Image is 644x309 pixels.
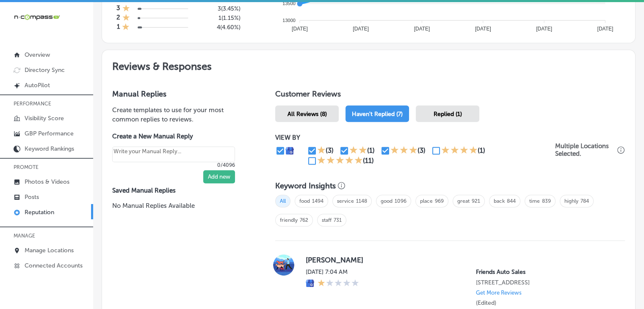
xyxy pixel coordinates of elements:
[476,290,522,296] p: Get More Reviews
[356,198,367,204] a: 1148
[275,89,625,102] h1: Customer Reviews
[203,170,235,183] button: Add new
[14,13,60,21] img: 660ab0bf-5cc7-4cb8-ba1c-48b5ae0f18e60NCTV_CLogo_TV_Black_-500x88.png
[312,198,323,204] a: 1494
[25,51,50,58] p: Overview
[367,146,375,154] div: (1)
[478,146,485,154] div: (1)
[435,198,444,204] a: 969
[292,26,308,32] tspan: [DATE]
[580,198,589,204] a: 784
[23,49,30,56] img: tab_domain_overview_orange.svg
[317,146,326,156] div: 1 Star
[322,217,332,223] a: staff
[112,132,235,140] label: Create a New Manual Reply
[84,49,91,56] img: tab_keywords_by_traffic_grey.svg
[22,22,93,29] div: Domain: [DOMAIN_NAME]
[475,26,491,32] tspan: [DATE]
[306,268,359,276] label: [DATE] 7:04 AM
[122,4,130,14] div: 1 Star
[112,146,235,163] textarea: Create your Quick Reply
[116,14,120,23] h4: 2
[472,198,480,204] a: 921
[441,146,478,156] div: 4 Stars
[564,198,578,204] a: highly
[14,14,20,20] img: logo_orange.svg
[112,201,248,210] p: No Manual Replies Available
[420,198,433,204] a: place
[25,130,74,137] p: GBP Performance
[597,26,613,32] tspan: [DATE]
[25,209,54,216] p: Reputation
[102,50,635,79] h2: Reviews & Responses
[117,23,120,32] h4: 1
[334,217,342,223] a: 731
[112,187,248,194] label: Saved Manual Replies
[275,181,336,190] h3: Keyword Insights
[349,146,367,156] div: 2 Stars
[116,4,120,14] h4: 3
[25,145,74,152] p: Keyword Rankings
[395,198,406,204] a: 1096
[353,26,369,32] tspan: [DATE]
[381,198,392,204] a: good
[363,157,374,165] div: (11)
[299,198,310,204] a: food
[282,1,296,6] tspan: 13500
[317,156,363,166] div: 5 Stars
[280,217,298,223] a: friendly
[122,14,130,23] div: 1 Star
[555,142,615,157] p: Multiple Locations Selected.
[300,217,308,223] a: 762
[25,178,69,185] p: Photos & Videos
[306,256,611,264] label: [PERSON_NAME]
[112,105,248,124] p: Create templates to use for your most common replies to reviews.
[326,146,334,154] div: (3)
[25,247,74,254] p: Manage Locations
[476,299,496,306] label: (Edited)
[275,195,290,207] span: All
[112,162,235,168] p: 0/4096
[529,198,540,204] a: time
[200,14,240,22] h5: 1 ( 1.15% )
[390,146,417,156] div: 3 Stars
[25,82,50,89] p: AutoPilot
[14,22,20,29] img: website_grey.svg
[417,146,426,154] div: (3)
[457,198,470,204] a: great
[25,193,39,201] p: Posts
[494,198,505,204] a: back
[25,262,83,269] p: Connected Accounts
[507,198,516,204] a: 844
[200,24,240,31] h5: 4 ( 4.60% )
[25,66,65,74] p: Directory Sync
[287,110,327,118] span: All Reviews (8)
[542,198,551,204] a: 839
[434,110,462,118] span: Replied (1)
[25,115,64,122] p: Visibility Score
[122,23,130,32] div: 1 Star
[24,14,41,20] div: v 4.0.25
[536,26,552,32] tspan: [DATE]
[476,268,611,276] p: Friends Auto Sales
[94,50,143,55] div: Keywords by Traffic
[318,279,359,288] div: 1 Star
[476,279,611,286] p: 5201 E Colfax Ave
[337,198,354,204] a: service
[112,89,248,99] h3: Manual Replies
[32,50,76,55] div: Domain Overview
[275,134,555,141] p: VIEW BY
[200,5,240,12] h5: 3 ( 3.45% )
[352,110,403,118] span: Haven't Replied (7)
[282,18,296,23] tspan: 13000
[414,26,430,32] tspan: [DATE]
